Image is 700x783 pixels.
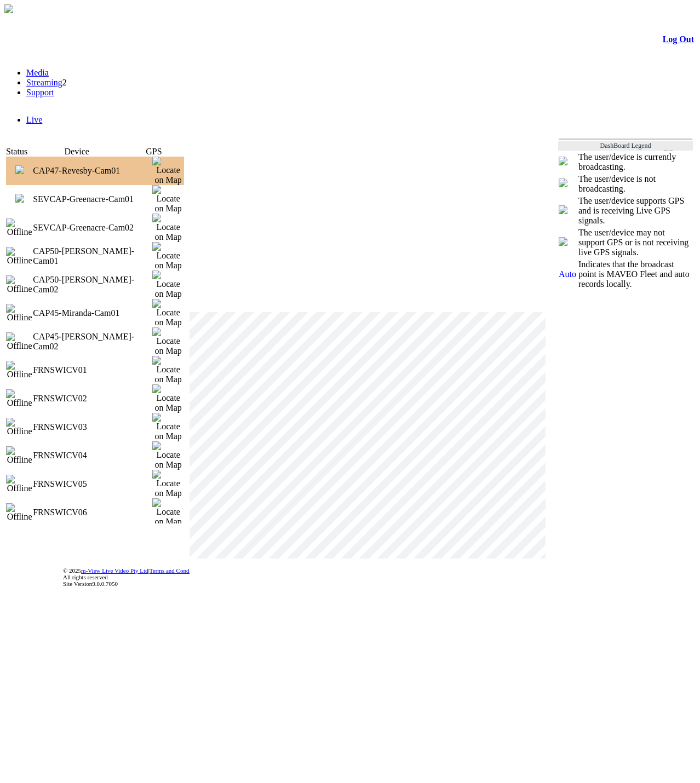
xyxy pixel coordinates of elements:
img: Offline [6,332,33,351]
img: Locate on Map [152,384,184,413]
img: Locate on Map [152,214,184,242]
img: Offline [6,275,33,294]
a: Log Out [663,34,694,44]
td: SEVCAP-Greenacre-Cam02 [33,214,152,242]
a: 0 viewers [15,166,24,176]
img: Offline [6,304,33,323]
img: Locate on Map [152,441,184,470]
td: DashBoard Legend [558,141,693,151]
a: Support [26,88,54,97]
img: Locate on Map [152,413,184,441]
a: Media [26,68,49,77]
td: CAP45-Miranda-Cam02 [33,327,152,356]
img: Locate on Map [152,299,184,327]
div: Video Player [190,312,546,559]
span: 9.0.0.7050 [92,580,118,587]
img: Locate on Map [152,185,184,214]
img: Locate on Map [152,242,184,270]
img: miniPlay.png [559,157,567,165]
img: crosshair_blue.png [559,205,567,214]
td: GPS [132,147,176,157]
img: Offline [6,247,33,266]
td: CAP45-Miranda-Cam01 [33,299,152,327]
a: m-View Live Video Pty Ltd [81,567,148,574]
img: Offline [6,218,33,237]
td: FRNSWICV02 [33,384,152,413]
img: Locate on Map [152,270,184,299]
img: Locate on Map [152,470,184,498]
a: Live [26,115,42,124]
img: Offline [6,503,33,522]
span: Auto [559,269,576,279]
div: Site Version [63,580,694,587]
td: Indicates that the broadcast point is MAVEO Fleet and auto records locally. [578,259,693,290]
td: CAP47-Revesby-Cam01 [33,157,152,185]
td: CAP50-Hornsby-Cam02 [33,270,152,299]
td: SEVCAP-Greenacre-Cam01 [33,185,152,214]
img: miniPlay.png [15,194,24,203]
img: Locate on Map [152,157,184,185]
img: miniPlay.png [15,165,24,174]
img: Locate on Map [152,327,184,356]
td: The user/device is currently broadcasting. [578,152,693,172]
a: Streaming [26,78,62,87]
td: FRNSWICV01 [33,356,152,384]
td: FRNSWICV04 [33,441,152,470]
img: crosshair_gray.png [559,237,567,246]
td: CAP50-Hornsby-Cam01 [33,242,152,270]
a: Terms and Conditions [150,567,203,574]
img: Offline [6,446,33,465]
img: miniNoPlay.png [559,179,567,187]
td: FRNSWICV05 [33,470,152,498]
span: Welcome, [PERSON_NAME] (General User) [511,143,642,151]
td: FRNSWICV03 [33,413,152,441]
img: Locate on Map [152,498,184,527]
td: The user/device may not support GPS or is not receiving live GPS signals. [578,227,693,258]
img: DigiCert Secured Site Seal [12,561,55,593]
span: 2 [62,78,67,87]
td: FRNSWICV06 [33,498,152,527]
td: Status [6,147,65,157]
td: The user/device is not broadcasting. [578,174,693,194]
img: Locate on Map [152,356,184,384]
img: arrow-3.png [4,4,13,13]
div: © 2025 | All rights reserved [63,567,694,587]
img: Offline [6,361,33,379]
a: 0 viewers [15,195,24,204]
td: The user/device supports GPS and is receiving Live GPS signals. [578,195,693,226]
img: Offline [6,475,33,493]
img: Offline [6,389,33,408]
img: Offline [6,418,33,436]
td: Device [65,147,132,157]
